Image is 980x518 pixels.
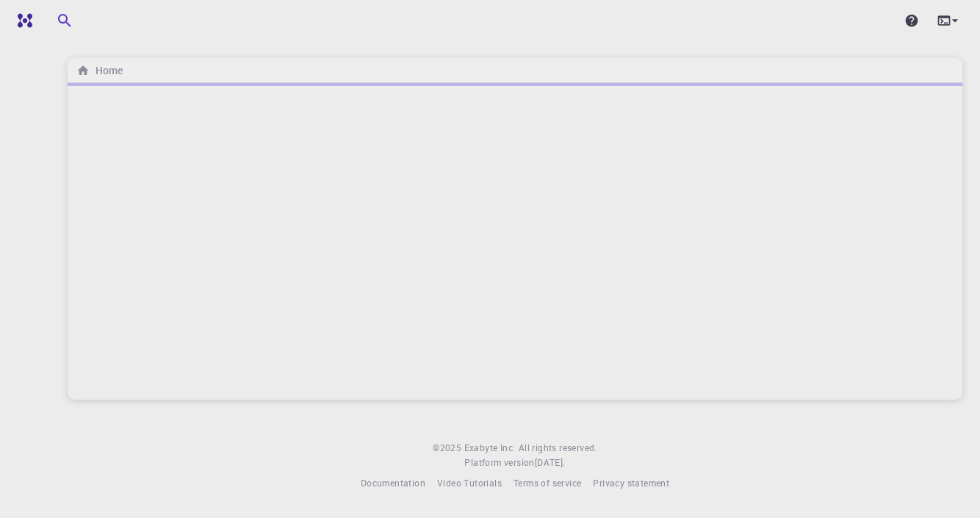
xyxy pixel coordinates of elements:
[514,477,581,489] span: Terms of service
[73,62,126,79] nav: breadcrumb
[464,441,516,456] a: Exabyte Inc.
[464,456,534,470] span: Platform version
[519,441,597,456] span: All rights reserved.
[433,441,464,456] span: © 2025
[437,476,502,491] a: Video Tutorials
[437,477,502,489] span: Video Tutorials
[464,442,516,453] span: Exabyte Inc.
[12,13,32,28] img: logo
[593,476,669,491] a: Privacy statement
[361,477,425,489] span: Documentation
[514,476,581,491] a: Terms of service
[535,456,566,468] span: [DATE] .
[593,477,669,489] span: Privacy statement
[535,456,566,470] a: [DATE].
[361,476,425,491] a: Documentation
[90,62,123,79] h6: Home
